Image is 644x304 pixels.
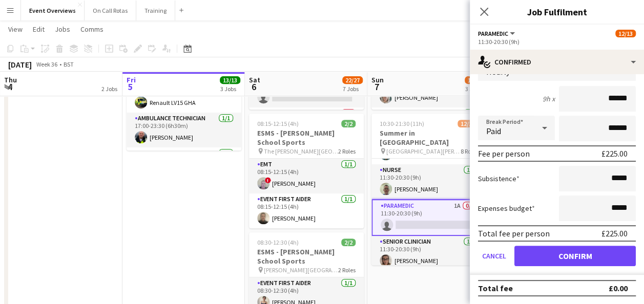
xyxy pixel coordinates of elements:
span: Paid [486,126,501,136]
span: Paramedic [478,30,508,37]
h3: ESMS - [PERSON_NAME] School Sports [249,247,364,266]
a: Comms [76,23,108,36]
span: 12/13 [458,120,478,127]
div: Fee per person [478,148,530,159]
span: 6 [247,81,260,93]
span: 08:30-12:30 (4h) [257,238,299,246]
span: [PERSON_NAME][GEOGRAPHIC_DATA] [264,266,338,274]
app-card-role: Paramedic0/1 [249,107,364,142]
div: £225.00 [601,228,628,238]
a: Edit [29,23,49,36]
app-card-role: Event First Aider1/108:15-12:15 (4h)[PERSON_NAME] [249,193,364,228]
span: Sat [249,75,260,84]
span: Comms [80,25,103,34]
div: [DATE] [8,59,32,70]
app-job-card: 08:15-12:15 (4h)2/2ESMS - [PERSON_NAME] School Sports The [PERSON_NAME][GEOGRAPHIC_DATA]2 RolesEM... [249,114,364,228]
span: 12/13 [615,30,636,37]
div: £225.00 [601,148,628,159]
app-card-role: Paramedic1A0/111:30-20:30 (9h) [371,199,486,236]
div: 3 Jobs [220,85,240,93]
button: Confirm [514,246,636,266]
span: 22/27 [342,76,363,84]
span: 8 Roles [461,147,478,155]
div: Total fee [478,283,513,293]
span: 10:30-21:30 (11h) [380,120,424,127]
button: Paramedic [478,30,516,37]
span: Thu [4,75,17,84]
div: £0.00 [609,283,628,293]
div: 9h x [543,94,555,103]
h3: Summer in [GEOGRAPHIC_DATA] [371,128,486,147]
span: View [8,25,23,34]
span: Sun [371,75,384,84]
div: 2 Jobs [101,85,117,93]
div: BST [64,60,74,68]
button: On Call Rotas [85,1,136,20]
span: 2/2 [341,238,356,246]
span: Jobs [55,25,70,34]
span: Fri [127,75,136,84]
span: 7 [370,81,384,93]
app-card-role: Paramedic1/1 [371,107,486,142]
button: Training [136,1,175,20]
div: 3 Jobs [465,85,485,93]
a: View [4,23,27,36]
span: Week 36 [34,60,59,68]
h3: Job Fulfilment [470,5,644,18]
div: 11:30-20:30 (9h) [478,38,636,46]
span: 5 [125,81,136,93]
app-card-role: Nurse1/111:30-20:30 (9h)[PERSON_NAME] [371,164,486,199]
app-card-role: Ambulance Technician1/117:00-23:30 (6h30m)[PERSON_NAME] [127,113,241,147]
span: The [PERSON_NAME][GEOGRAPHIC_DATA] [264,147,338,155]
span: ! [265,177,271,183]
label: Subsistence [478,174,520,183]
div: Confirmed [470,50,644,74]
label: Expenses budget [478,204,535,213]
span: 08:15-12:15 (4h) [257,120,299,127]
span: 4 [3,81,17,93]
span: Edit [33,25,45,34]
app-card-role: Paramedic1/1 [127,147,241,182]
h3: ESMS - [PERSON_NAME] School Sports [249,128,364,147]
span: [GEOGRAPHIC_DATA][PERSON_NAME], [GEOGRAPHIC_DATA] [386,147,461,155]
button: Cancel [478,246,510,266]
span: 17/18 [465,76,485,84]
div: 7 Jobs [343,85,362,93]
button: Event Overviews [21,1,85,20]
a: Jobs [51,23,74,36]
app-card-role: EMT1/108:15-12:15 (4h)![PERSON_NAME] [249,159,364,193]
app-card-role: Senior Clinician1/111:30-20:30 (9h)[PERSON_NAME] [371,236,486,271]
span: 2 Roles [338,266,356,274]
span: 13/13 [220,76,240,84]
div: Total fee per person [478,228,550,238]
span: 2/2 [341,120,356,127]
app-job-card: 10:30-21:30 (11h)12/13Summer in [GEOGRAPHIC_DATA] [GEOGRAPHIC_DATA][PERSON_NAME], [GEOGRAPHIC_DAT... [371,114,486,265]
span: 2 Roles [338,147,356,155]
